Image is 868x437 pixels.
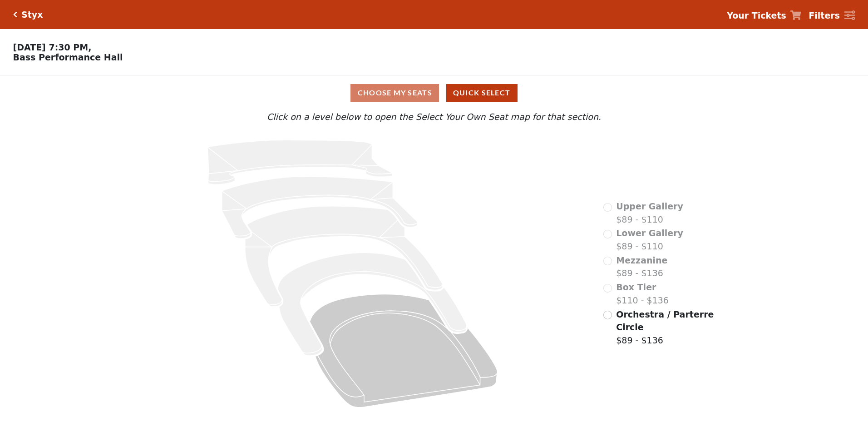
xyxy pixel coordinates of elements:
[727,9,801,22] a: Your Tickets
[616,255,667,265] span: Mezzanine
[616,308,715,347] label: $89 - $136
[446,84,518,102] button: Quick Select
[616,200,683,226] label: $89 - $110
[13,11,17,18] a: Click here to go back to filters
[616,201,683,211] span: Upper Gallery
[727,10,786,20] strong: Your Tickets
[616,254,667,280] label: $89 - $136
[809,9,855,22] a: Filters
[207,140,393,184] path: Upper Gallery - Seats Available: 0
[616,281,669,307] label: $110 - $136
[616,309,714,333] span: Orchestra / Parterre Circle
[616,282,656,292] span: Box Tier
[310,294,498,407] path: Orchestra / Parterre Circle - Seats Available: 255
[809,10,840,20] strong: Filters
[616,228,683,238] span: Lower Gallery
[21,10,43,20] h5: Styx
[222,177,418,239] path: Lower Gallery - Seats Available: 0
[616,227,683,253] label: $89 - $110
[115,110,753,124] p: Click on a level below to open the Select Your Own Seat map for that section.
